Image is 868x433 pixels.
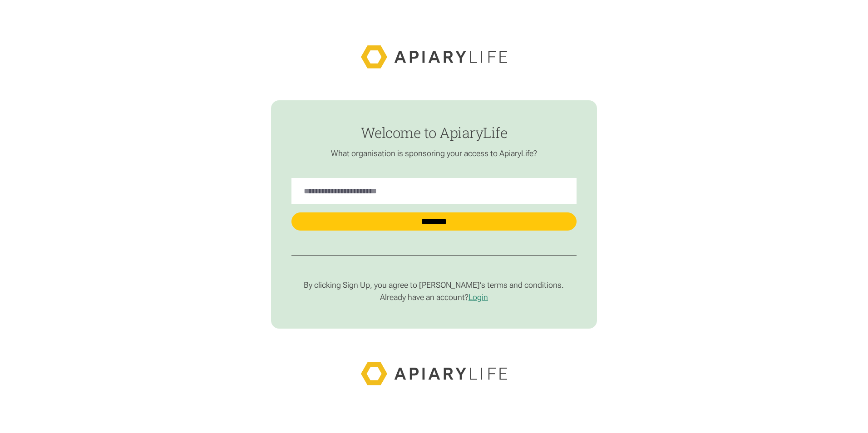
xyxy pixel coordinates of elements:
p: Already have an account? [291,292,577,302]
form: find-employer [271,100,597,329]
p: What organisation is sponsoring your access to ApiaryLife? [291,148,577,158]
p: By clicking Sign Up, you agree to [PERSON_NAME]’s terms and conditions. [291,280,577,290]
h1: Welcome to ApiaryLife [291,125,577,141]
a: Login [469,292,488,302]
